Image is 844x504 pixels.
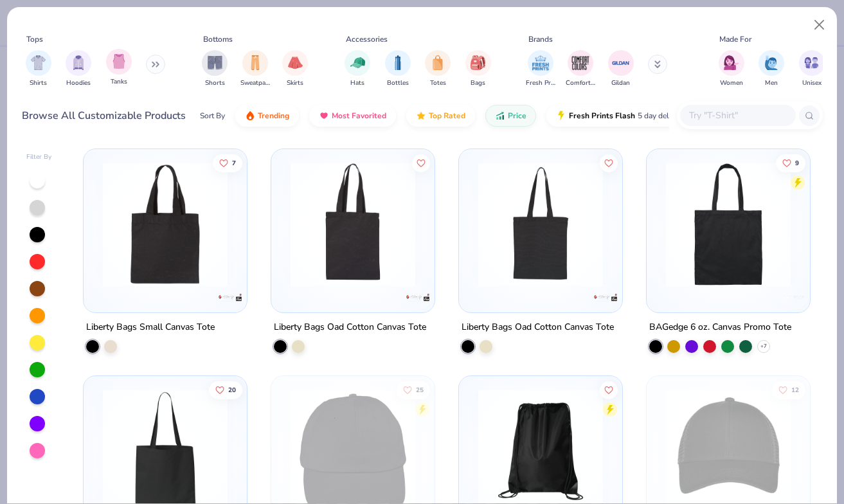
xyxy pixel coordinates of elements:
[66,78,91,88] span: Hoodies
[471,55,485,70] img: Bags Image
[412,154,430,172] button: Like
[346,33,388,45] div: Accessories
[795,159,799,166] span: 9
[26,50,51,88] button: filter button
[649,319,791,336] div: BAGedge 6 oz. Canvas Promo Tote
[608,50,634,88] div: filter for Gildan
[345,50,370,88] button: filter button
[566,50,595,88] div: filter for Comfort Colors
[638,109,685,123] span: 5 day delivery
[719,50,744,88] button: filter button
[791,386,799,393] span: 12
[593,285,618,310] img: Liberty Bags logo
[765,78,778,88] span: Men
[764,55,778,70] img: Men Image
[106,50,132,88] button: filter button
[526,50,555,88] div: filter for Fresh Prints
[546,105,695,127] button: Fresh Prints Flash5 day delivery
[660,162,797,287] img: 27b5c7c3-e969-429a-aedd-a97ddab816ce
[719,33,751,45] div: Made For
[26,50,51,88] div: filter for Shirts
[31,55,46,70] img: Shirts Image
[526,50,555,88] button: filter button
[416,386,424,393] span: 25
[465,50,491,88] div: filter for Bags
[462,319,614,336] div: Liberty Bags Oad Cotton Canvas Tote
[720,78,743,88] span: Women
[274,319,426,336] div: Liberty Bags Oad Cotton Canvas Tote
[526,78,555,88] span: Fresh Prints
[345,50,370,88] div: filter for Hats
[416,111,426,121] img: TopRated.gif
[508,111,526,121] span: Price
[600,154,618,172] button: Like
[385,50,411,88] button: filter button
[22,108,186,123] div: Browse All Customizable Products
[571,53,590,73] img: Comfort Colors Image
[96,162,234,287] img: 119f3be6-5c8d-4dec-a817-4e77bf7f5439
[106,49,132,87] div: filter for Tanks
[556,111,566,121] img: flash.gif
[30,78,47,88] span: Shirts
[258,111,289,121] span: Trending
[282,50,308,88] button: filter button
[66,50,91,88] button: filter button
[405,285,431,310] img: Liberty Bags logo
[688,108,787,123] input: Try "T-Shirt"
[406,105,475,127] button: Top Rated
[430,78,446,88] span: Totes
[425,50,451,88] div: filter for Totes
[26,33,43,45] div: Tops
[760,343,767,350] span: + 7
[802,78,822,88] span: Unisex
[287,78,303,88] span: Skirts
[387,78,409,88] span: Bottles
[284,162,422,287] img: 023b2e3e-e657-4517-9626-d9b1eed8d70c
[465,50,491,88] button: filter button
[804,55,819,70] img: Unisex Image
[112,54,126,69] img: Tanks Image
[66,50,91,88] div: filter for Hoodies
[472,162,609,287] img: a7608796-320d-4956-a187-f66b2e1ba5bf
[611,53,631,73] img: Gildan Image
[611,78,630,88] span: Gildan
[26,152,52,162] div: Filter By
[240,78,270,88] span: Sweatpants
[232,159,236,166] span: 7
[528,33,553,45] div: Brands
[217,285,243,310] img: Liberty Bags logo
[485,105,536,127] button: Price
[471,78,485,88] span: Bags
[309,105,396,127] button: Most Favorited
[780,285,806,310] img: BAGedge logo
[719,50,744,88] div: filter for Women
[776,154,805,172] button: Like
[111,77,127,87] span: Tanks
[202,50,228,88] div: filter for Shorts
[202,50,228,88] button: filter button
[213,154,242,172] button: Like
[240,50,270,88] button: filter button
[205,78,225,88] span: Shorts
[566,50,595,88] button: filter button
[319,111,329,121] img: most_fav.gif
[209,381,242,399] button: Like
[799,50,825,88] button: filter button
[608,50,634,88] button: filter button
[203,33,233,45] div: Bottoms
[208,55,222,70] img: Shorts Image
[240,50,270,88] div: filter for Sweatpants
[600,381,618,399] button: Like
[282,50,308,88] div: filter for Skirts
[566,78,595,88] span: Comfort Colors
[391,55,405,70] img: Bottles Image
[228,386,236,393] span: 20
[86,319,215,336] div: Liberty Bags Small Canvas Tote
[799,50,825,88] div: filter for Unisex
[350,55,365,70] img: Hats Image
[531,53,550,73] img: Fresh Prints Image
[71,55,85,70] img: Hoodies Image
[772,381,805,399] button: Like
[569,111,635,121] span: Fresh Prints Flash
[759,50,784,88] button: filter button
